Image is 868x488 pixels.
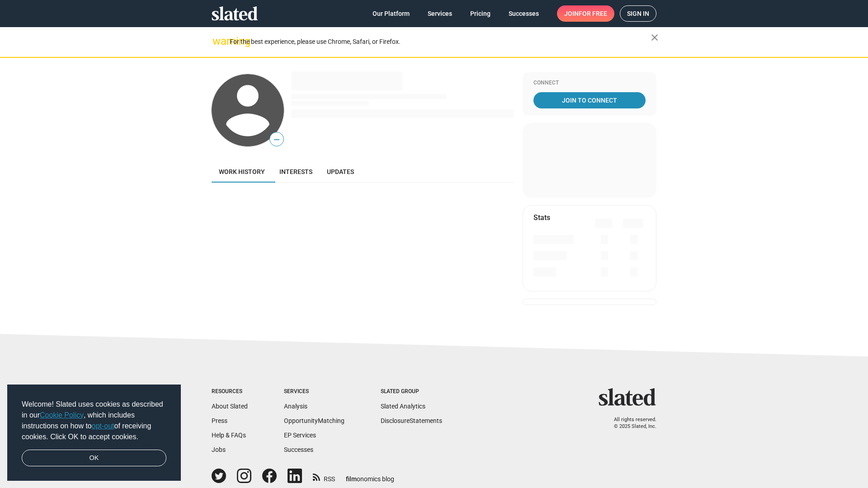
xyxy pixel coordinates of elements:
[22,450,166,467] a: dismiss cookie message
[313,469,335,483] a: RSS
[212,36,223,47] mat-icon: warning
[470,5,491,22] span: Pricing
[279,168,312,175] span: Interests
[420,5,459,22] a: Services
[272,161,320,183] a: Interests
[284,403,307,410] a: Analysis
[219,168,265,175] span: Work history
[533,80,646,87] div: Connect
[284,446,313,453] a: Successes
[535,92,644,108] span: Join To Connect
[327,168,354,175] span: Updates
[40,411,84,419] a: Cookie Policy
[320,161,361,183] a: Updates
[604,417,656,430] p: All rights reserved. © 2025 Slated, Inc.
[270,134,283,145] span: —
[463,5,498,22] a: Pricing
[212,161,272,183] a: Work history
[533,92,646,108] a: Join To Connect
[627,6,649,21] span: Sign in
[284,432,316,439] a: EP Services
[649,32,660,43] mat-icon: close
[230,36,651,48] div: For the best experience, please use Chrome, Safari, or Firefox.
[533,213,550,222] mat-card-title: Stats
[284,388,344,395] div: Services
[346,468,394,483] a: filmonomics blog
[579,5,607,22] span: for free
[212,403,248,410] a: About Slated
[381,388,442,395] div: Slated Group
[7,385,181,481] div: cookieconsent
[212,432,246,439] a: Help & FAQs
[212,388,248,395] div: Resources
[22,399,166,442] span: Welcome! Slated uses cookies as described in our , which includes instructions on how to of recei...
[381,417,442,424] a: DisclosureStatements
[381,403,425,410] a: Slated Analytics
[620,5,656,22] a: Sign in
[92,422,114,430] a: opt-out
[212,446,226,453] a: Jobs
[428,5,452,22] span: Services
[365,5,417,22] a: Our Platform
[564,5,607,22] span: Join
[212,417,227,424] a: Press
[346,475,357,483] span: film
[284,417,344,424] a: OpportunityMatching
[501,5,546,22] a: Successes
[557,5,614,22] a: Joinfor free
[373,5,410,22] span: Our Platform
[509,5,539,22] span: Successes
